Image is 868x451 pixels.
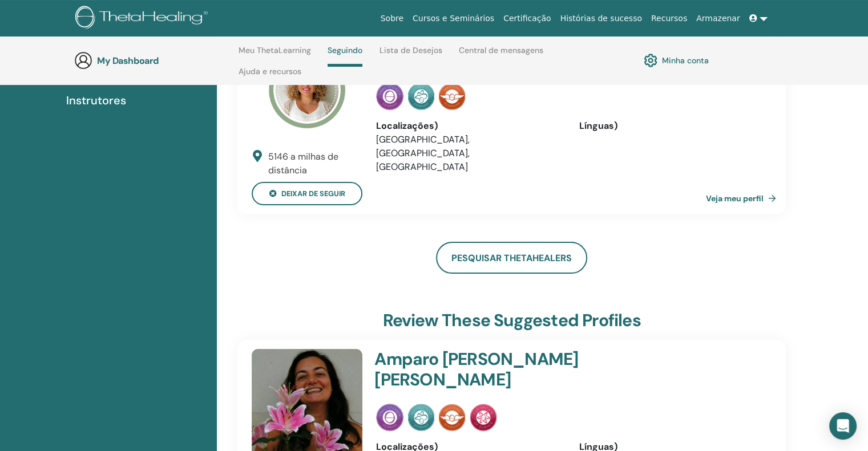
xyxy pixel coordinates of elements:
[328,46,362,67] a: Seguindo
[66,92,126,109] span: Instrutores
[252,182,362,205] button: deixar de seguir
[436,242,587,274] a: Pesquisar ThetaHealers
[692,8,744,29] a: Armazenar
[376,133,562,174] li: [GEOGRAPHIC_DATA], [GEOGRAPHIC_DATA], [GEOGRAPHIC_DATA]
[75,6,212,31] img: logo.png
[706,187,781,210] a: Veja meu perfil
[376,8,408,29] a: Sobre
[499,8,555,29] a: Certificação
[647,8,692,29] a: Recursos
[829,412,857,440] div: Open Intercom Messenger
[97,55,211,66] h3: My Dashboard
[376,119,562,133] div: Localizações)
[74,51,92,70] img: generic-user-icon.jpg
[408,8,499,29] a: Cursos e Seminários
[374,349,699,390] h4: Amparo [PERSON_NAME] [PERSON_NAME]
[556,8,647,29] a: Histórias de sucesso
[383,310,641,331] h3: Review these suggested profiles
[268,150,362,177] div: 5146 a milhas de distância
[459,46,543,64] a: Central de mensagens
[644,51,657,70] img: cog.svg
[644,51,709,70] a: Minha conta
[239,46,311,64] a: Meu ThetaLearning
[380,46,442,64] a: Lista de Desejos
[252,35,362,145] img: default.jpg
[579,119,765,133] div: Línguas)
[239,67,301,85] a: Ajuda e recursos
